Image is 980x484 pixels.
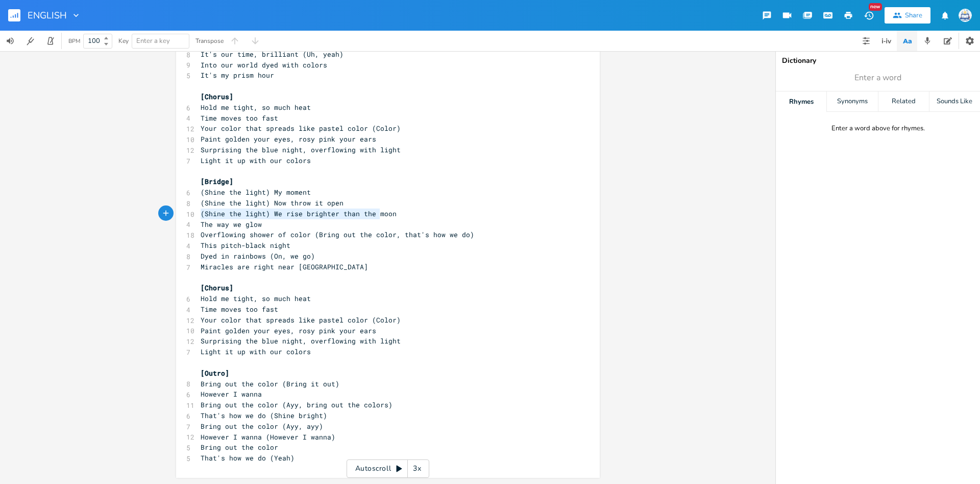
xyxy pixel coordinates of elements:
span: (Shine the light) We rise brighter than the moon [201,209,397,218]
div: New [869,3,882,11]
div: Rhymes [776,91,826,112]
span: Paint golden your eyes, rosy pink your ears [201,326,376,335]
span: Bring out the color (Ayy, bring out the colors) [201,400,393,409]
span: This pitch-black night [201,241,290,250]
span: The way we glow [201,220,262,229]
span: However I wanna (However I wanna) [201,432,335,442]
span: Enter a word [854,72,901,84]
span: Bring out the color (Ayy, ayy) [201,422,323,431]
span: Paint golden your eyes, rosy pink your ears [201,134,376,144]
div: BPM [68,38,80,44]
button: Share [885,7,930,24]
span: Overflowing shower of color (Bring out the color, that's how we do) [201,230,474,239]
div: Synonyms [827,91,877,112]
div: Related [878,91,929,112]
span: [Outro] [201,368,229,378]
span: [Chorus] [201,283,233,292]
span: Miracles are right near [GEOGRAPHIC_DATA] [201,262,368,271]
span: Time moves too fast [201,113,278,123]
div: 3x [408,459,426,478]
div: Share [905,11,922,20]
span: [Chorus] [201,92,233,101]
span: Your color that spreads like pastel color (Color) [201,124,401,133]
div: Key [118,38,129,44]
div: Transpose [195,38,224,44]
span: Hold me tight, so much heat [201,103,311,112]
span: It's my prism hour [201,71,274,80]
span: It's our time, brilliant (Uh, yeah) [201,50,344,59]
span: Light it up with our colors [201,347,311,356]
div: Sounds Like [929,91,980,112]
span: Enter a key [136,36,170,45]
div: Dictionary [782,57,974,64]
span: Surprising the blue night, overflowing with light [201,145,401,154]
span: Into our world dyed with colors [201,60,327,70]
span: Bring out the color (Bring it out) [201,379,339,388]
span: (Shine the light) My moment [201,188,311,197]
span: (Shine the light) Now throw it open [201,198,344,208]
span: ENGLISH [28,11,67,20]
span: Surprising the blue night, overflowing with light [201,336,401,345]
span: However I wanna [201,389,262,399]
span: That's how we do (Yeah) [201,453,295,463]
span: Your color that spreads like pastel color (Color) [201,315,401,325]
button: New [859,6,879,25]
span: Bring out the color [201,443,278,452]
div: Autoscroll [347,459,429,478]
span: Time moves too fast [201,305,278,314]
span: [Bridge] [201,177,233,186]
span: Light it up with our colors [201,156,311,165]
span: That's how we do (Shine bright) [201,411,327,420]
span: Dyed in rainbows (On, we go) [201,251,315,261]
div: Enter a word above for rhymes. [831,124,925,133]
span: Hold me tight, so much heat [201,294,311,303]
img: Sign In [959,9,972,22]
